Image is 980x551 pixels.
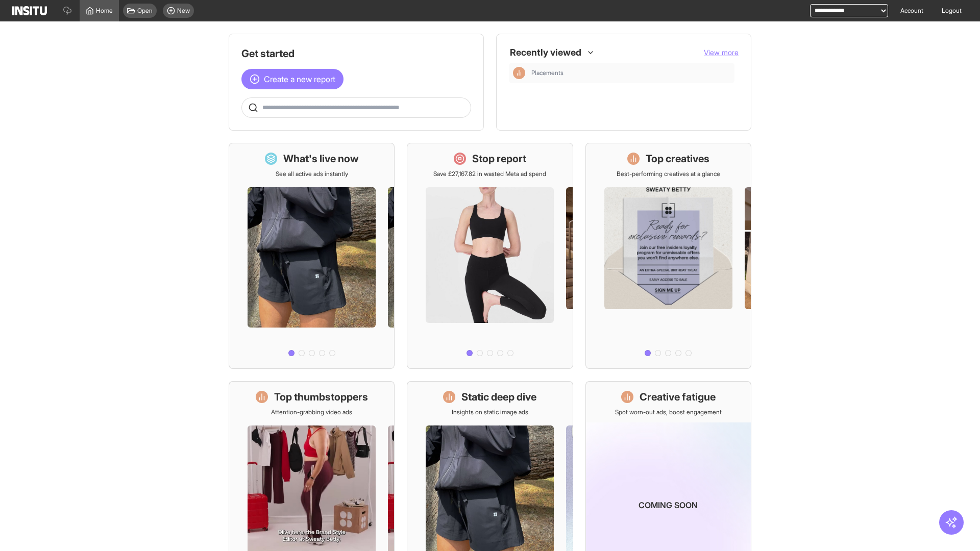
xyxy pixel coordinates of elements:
p: Best-performing creatives at a glance [617,170,720,178]
p: Save £27,167.82 in wasted Meta ad spend [433,170,546,178]
span: New [177,7,190,15]
h1: What's live now [283,152,359,166]
a: Top creativesBest-performing creatives at a glance [585,143,751,369]
button: View more [704,47,739,58]
p: Insights on static image ads [452,408,528,416]
span: Placements [531,69,563,77]
h1: Top thumbstoppers [274,390,368,404]
button: Create a new report [241,69,344,89]
h1: Stop report [472,152,526,166]
h1: Get started [241,46,471,61]
h1: Static deep dive [461,390,536,404]
span: Placements [531,69,730,77]
p: Attention-grabbing video ads [271,408,352,416]
a: What's live nowSee all active ads instantly [229,143,395,369]
span: Open [137,7,153,15]
h1: Top creatives [646,152,709,166]
div: Insights [513,67,525,79]
span: Create a new report [264,73,335,85]
span: Home [96,7,113,15]
img: Logo [12,6,47,15]
p: See all active ads instantly [276,170,348,178]
span: View more [704,48,739,57]
a: Stop reportSave £27,167.82 in wasted Meta ad spend [407,143,573,369]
